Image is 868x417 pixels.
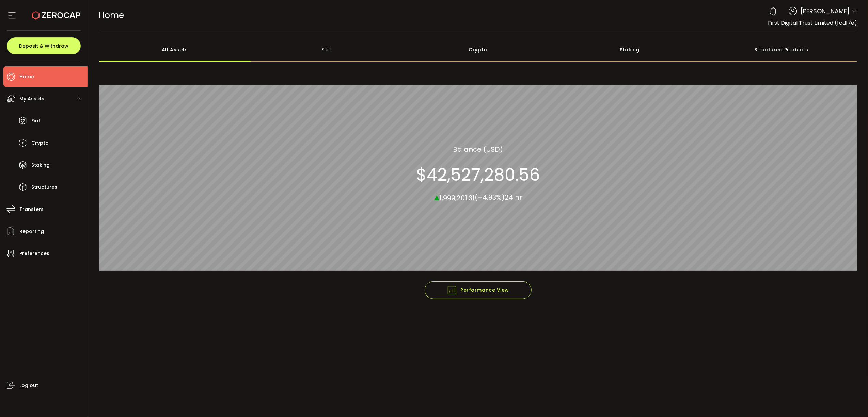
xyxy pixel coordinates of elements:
[31,138,49,148] span: Crypto
[19,94,44,104] span: My Assets
[768,19,857,27] span: First Digital Trust Limited (fcd17e)
[19,44,68,48] span: Deposit & Withdraw
[425,281,532,299] button: Performance View
[31,160,50,170] span: Staking
[434,189,439,204] span: ▴
[31,182,57,192] span: Structures
[99,38,251,62] div: All Assets
[19,249,49,258] span: Preferences
[453,144,503,154] section: Balance (USD)
[251,38,402,62] div: Fiat
[801,6,850,16] span: [PERSON_NAME]
[19,72,34,82] span: Home
[475,193,505,202] span: (+4.93%)
[447,285,509,295] span: Performance View
[19,227,44,236] span: Reporting
[416,165,540,185] section: $42,527,280.56
[554,38,705,62] div: Staking
[505,193,522,202] span: 24 hr
[31,116,40,126] span: Fiat
[19,381,38,390] span: Log out
[439,193,475,203] span: 1,999,201.31
[19,204,44,214] span: Transfers
[7,37,81,54] button: Deposit & Withdraw
[706,38,857,62] div: Structured Products
[99,9,124,21] span: Home
[834,384,868,417] iframe: Chat Widget
[402,38,554,62] div: Crypto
